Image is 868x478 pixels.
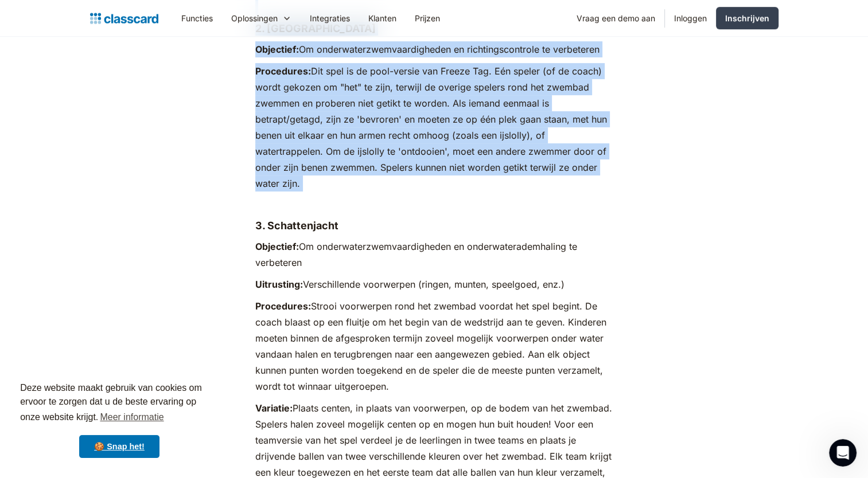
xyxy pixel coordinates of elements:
p: ‍ [255,197,613,213]
p: Om onderwaterzwemvaardigheden en richtingscontrole te verbeteren [255,41,613,57]
strong: Procedures: [255,300,311,312]
a: Klanten [359,5,406,31]
a: thuis [90,10,158,26]
a: Functies [172,5,222,31]
a: Prijzen [406,5,449,31]
strong: Variatie: [255,402,293,414]
a: Inschrijven [716,7,779,29]
a: Integraties [301,5,359,31]
p: Om onderwaterzwemvaardigheden en onderwaterademhaling te verbeteren [255,238,613,271]
a: Inloggen [665,5,716,31]
strong: Objectief: [255,44,299,55]
h4: 3. Schattenjacht [255,219,613,233]
p: Dit spel is de pool-versie van Freeze Tag. Eén speler (of de coach) wordt gekozen om "het" te zij... [255,63,613,191]
strong: Uitrusting: [255,279,303,290]
p: Verschillende voorwerpen (ringen, munten, speelgoed, enz.) [255,276,613,292]
div: Oplossingen [222,5,301,31]
strong: Procedures: [255,65,311,77]
a: Cookiebericht sluiten [79,435,159,458]
div: Oplossingen [231,12,278,24]
p: Strooi voorwerpen rond het zwembad voordat het spel begint. De coach blaast op een fluitje om het... [255,298,613,394]
font: Deze website maakt gebruik van cookies om ervoor te zorgen dat u de beste ervaring op onze websit... [20,383,202,422]
strong: Objectief: [255,241,299,252]
div: CookieToestemming [9,370,229,469]
a: Vraag een demo aan [567,5,664,31]
a: Meer informatie over cookies [98,409,166,426]
div: Inschrijven [725,12,769,24]
iframe: Intercom live chat [829,439,857,467]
